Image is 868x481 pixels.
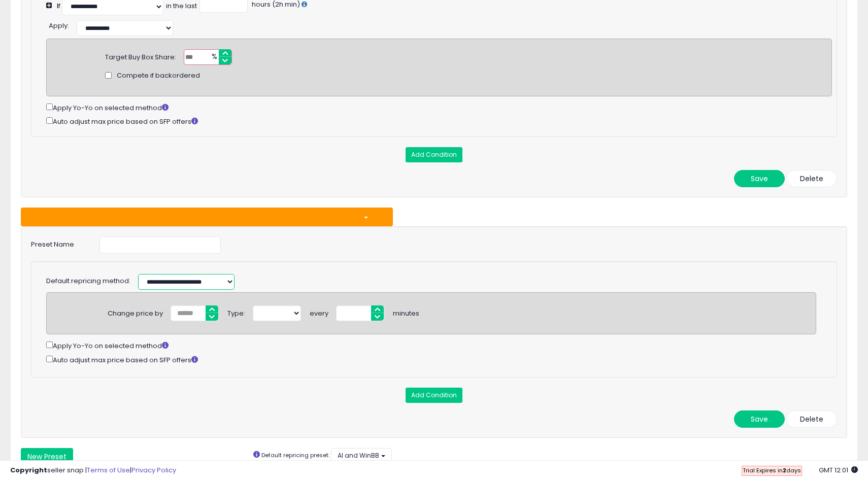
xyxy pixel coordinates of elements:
button: AI and WinBB [331,448,392,463]
div: : [49,18,69,31]
span: Compete if backordered [117,71,200,81]
div: in the last [166,2,197,11]
b: 2 [783,466,786,474]
button: New Preset [21,448,73,465]
a: Terms of Use [87,465,130,475]
strong: Copyright [10,465,47,475]
div: Auto adjust max price based on SFP offers [46,354,816,365]
span: % [206,50,222,65]
div: every [310,305,328,319]
button: Delete [786,170,837,187]
div: Auto adjust max price based on SFP offers [46,115,832,127]
div: Type: [227,305,245,319]
div: seller snap | | [10,466,176,475]
button: Save [734,410,785,428]
button: Add Condition [406,147,462,162]
label: Default repricing method: [46,277,130,286]
span: Trial Expires in days [743,466,801,474]
small: Default repricing preset: [261,451,329,459]
div: minutes [393,305,419,319]
button: Save [734,170,785,187]
div: Apply Yo-Yo on selected method [46,101,832,113]
span: Apply [49,21,68,30]
span: AI and WinBB [338,451,379,460]
button: Delete [786,410,837,428]
div: Target Buy Box Share: [105,49,176,62]
div: Change price by [108,305,163,319]
button: Add Condition [406,388,462,403]
span: 2025-09-17 12:01 GMT [819,465,858,475]
a: Privacy Policy [131,465,176,475]
label: Preset Name [23,236,92,250]
div: Apply Yo-Yo on selected method [46,339,816,351]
